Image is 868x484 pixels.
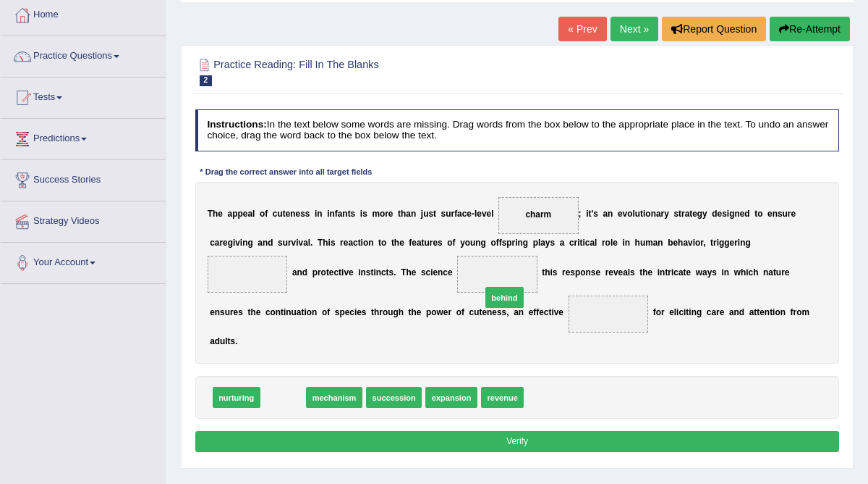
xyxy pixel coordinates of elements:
[678,267,684,278] b: a
[648,267,653,278] b: e
[605,267,609,278] b: r
[605,238,610,248] b: o
[195,167,377,179] div: * Drag the correct answer into all target fields
[409,238,412,248] b: f
[618,209,623,219] b: e
[457,256,537,293] span: Drop target
[586,209,588,219] b: i
[243,209,248,219] b: e
[366,267,371,278] b: s
[310,238,312,248] b: .
[318,267,321,278] b: r
[451,209,455,219] b: r
[425,238,430,248] b: u
[712,209,717,219] b: d
[608,267,613,278] b: e
[333,267,339,278] b: c
[545,238,550,248] b: y
[362,209,367,219] b: s
[210,238,215,248] b: c
[658,238,663,248] b: n
[423,209,428,219] b: u
[673,267,678,278] b: c
[312,267,318,278] b: p
[433,267,438,278] b: e
[707,267,712,278] b: y
[697,209,702,219] b: g
[233,238,235,248] b: i
[712,267,717,278] b: s
[671,267,673,278] b: i
[1,201,166,238] a: Strategy Videos
[533,238,538,248] b: p
[283,209,286,219] b: t
[258,238,263,248] b: a
[640,209,643,219] b: t
[460,238,465,248] b: y
[658,267,660,278] b: i
[703,238,705,248] b: ,
[398,209,401,219] b: t
[453,238,456,248] b: f
[591,209,593,219] b: '
[734,238,738,248] b: r
[218,209,223,219] b: e
[538,238,540,248] b: l
[746,267,748,278] b: i
[595,267,600,278] b: e
[487,209,492,219] b: e
[412,238,417,248] b: e
[273,209,278,219] b: c
[278,238,283,248] b: s
[523,238,528,248] b: g
[757,209,762,219] b: o
[308,238,310,248] b: l
[430,238,433,248] b: r
[341,267,344,278] b: i
[195,109,840,151] h4: In the text below some words are missing. Drag words from the box below to the appropriate place ...
[618,267,624,278] b: e
[481,238,486,248] b: g
[791,209,796,219] b: e
[506,238,511,248] b: p
[237,209,242,219] b: p
[465,238,470,248] b: o
[268,238,273,248] b: d
[335,209,338,219] b: f
[661,209,665,219] b: r
[1,78,166,114] a: Tests
[550,267,553,278] b: i
[727,209,729,219] b: i
[349,267,354,278] b: e
[678,209,681,219] b: t
[358,267,360,278] b: i
[693,238,695,248] b: i
[773,209,778,219] b: n
[305,209,310,219] b: s
[542,267,545,278] b: t
[470,238,475,248] b: u
[406,209,411,219] b: a
[443,267,448,278] b: c
[673,238,678,248] b: e
[783,209,788,219] b: u
[353,238,358,248] b: c
[734,209,739,219] b: n
[370,267,373,278] b: t
[628,267,630,278] b: l
[512,238,516,248] b: r
[788,209,791,219] b: r
[645,238,653,248] b: m
[770,17,850,41] button: Re-Attempt
[219,238,223,248] b: r
[472,209,475,219] b: -
[232,209,237,219] b: p
[477,209,482,219] b: e
[518,238,523,248] b: n
[664,209,669,219] b: y
[490,238,495,248] b: o
[228,238,233,248] b: g
[329,267,334,278] b: e
[389,267,394,278] b: s
[263,238,268,248] b: n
